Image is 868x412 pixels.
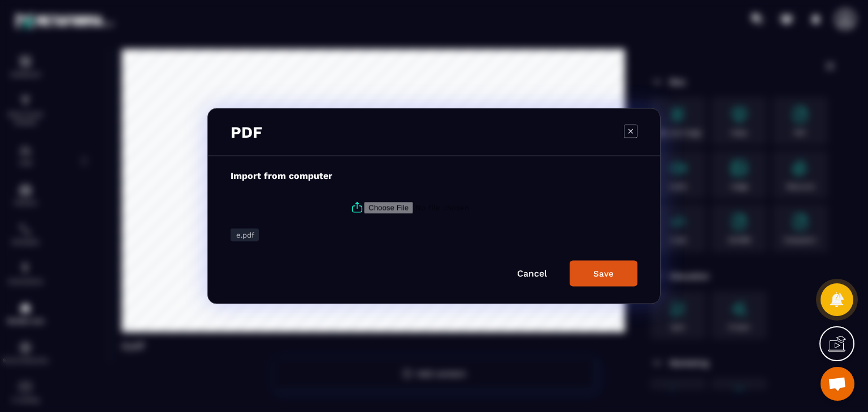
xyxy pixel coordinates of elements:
[231,123,262,142] h3: PDF
[570,261,637,287] button: Save
[231,170,332,181] label: Import from computer
[517,268,547,279] a: Cancel
[593,269,614,279] div: Save
[236,231,254,239] span: e.pdf
[821,367,854,401] div: Open chat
